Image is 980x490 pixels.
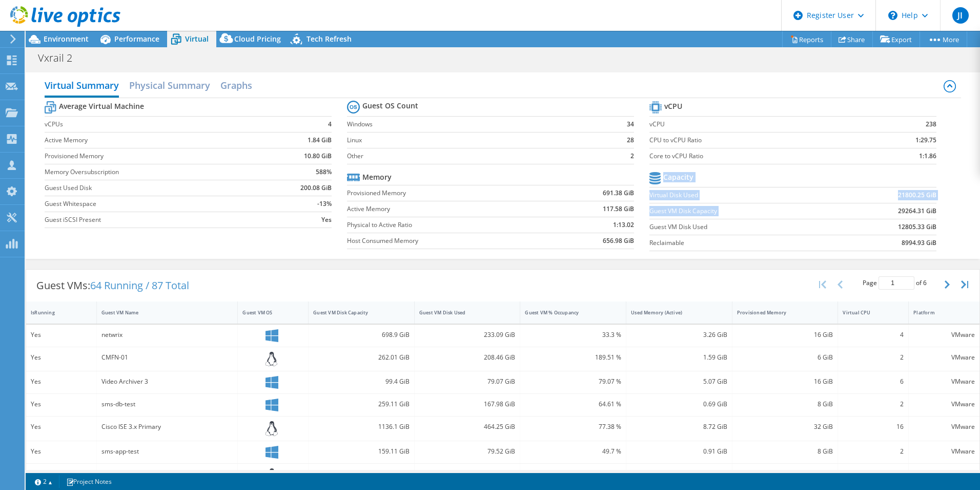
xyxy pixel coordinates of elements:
div: 464.25 GiB [419,421,516,432]
div: 698.9 GiB [313,329,410,341]
div: Platform [913,309,963,316]
b: 28 [627,135,634,145]
span: JI [952,7,969,24]
div: Guest VM % Occupancy [525,309,609,316]
h2: Virtual Summary [45,75,119,98]
div: Provisioned Memory [737,309,821,316]
label: Memory Oversubscription [45,167,263,177]
label: Windows [347,119,608,129]
div: Yes [31,352,92,363]
a: Export [872,31,920,47]
div: Yes [31,468,92,480]
div: VMware [913,329,975,341]
div: 33.3 % [525,329,621,341]
b: 2 [630,151,634,161]
div: 2 [843,446,904,457]
div: 79.07 GiB [419,376,516,387]
label: Provisioned Memory [347,188,550,198]
b: Guest OS Count [362,101,418,111]
label: vCPU [649,119,861,129]
div: 79.52 GiB [419,446,516,457]
b: 691.38 GiB [603,188,634,198]
div: Guest VM Disk Used [419,309,503,316]
div: 173.42 GiB [313,468,410,480]
label: Provisioned Memory [45,151,263,161]
div: 49.7 % [525,446,621,457]
div: 16 GiB [737,376,833,387]
div: Yes [31,421,92,432]
div: VMware [913,421,975,432]
div: Guest VM Name [101,309,221,316]
div: 0.69 GiB [631,399,727,410]
b: 4 [328,119,332,129]
label: Active Memory [45,135,263,145]
div: Guest VMs: [26,270,199,301]
a: Reports [782,31,831,47]
b: 21800.25 GiB [898,190,936,200]
span: Virtual [185,34,209,44]
div: Yes [31,376,92,387]
div: 32 GiB [737,421,833,432]
div: sms-app-test [101,446,233,457]
label: vCPUs [45,119,263,129]
b: 34 [627,119,634,129]
h1: Vxrail 2 [33,52,88,64]
span: Performance [114,34,159,44]
div: 259.11 GiB [313,399,410,410]
span: Tech Refresh [307,34,352,44]
b: 117.58 GiB [603,204,634,214]
div: 1.59 GiB [631,352,727,363]
b: 1:29.75 [915,135,936,145]
b: Memory [362,172,392,182]
div: 167.98 GiB [419,399,516,410]
b: 10.80 GiB [304,151,332,161]
a: More [920,31,967,47]
div: 6 GiB [737,468,833,480]
div: 233.09 GiB [419,329,516,341]
div: 8.72 GiB [631,421,727,432]
input: jump to page [879,276,914,290]
span: Environment [44,34,89,44]
span: 6 [923,278,927,287]
label: Active Memory [347,204,550,214]
div: 2 [843,468,904,480]
div: 6 GiB [737,352,833,363]
div: Video Archiver 3 [101,376,233,387]
div: Yes [31,399,92,410]
a: Project Notes [59,475,119,488]
div: 2 [843,399,904,410]
div: VMware [913,376,975,387]
b: 200.08 GiB [300,183,332,193]
label: CPU to vCPU Ratio [649,135,861,145]
label: Linux [347,135,608,145]
h2: Graphs [220,75,252,96]
b: Capacity [663,172,693,182]
div: 159.11 GiB [313,446,410,457]
div: Virtual CPU [843,309,891,316]
label: Guest Used Disk [45,183,263,193]
div: 64.61 % [525,399,621,410]
div: Cisco ISE 3.x Primary [101,421,233,432]
label: Virtual Disk Used [649,190,837,200]
span: 64 Running / 87 Total [90,278,189,292]
div: VMware [913,446,975,457]
div: 77.38 % [525,421,621,432]
h2: Physical Summary [129,75,210,96]
div: VMware [913,399,975,410]
b: 1.84 GiB [308,135,332,145]
div: netwrix [101,329,233,341]
b: vCPU [664,101,682,111]
svg: \n [888,11,897,20]
label: Guest VM Disk Capacity [649,206,837,216]
div: 16 GiB [737,329,833,341]
a: Share [831,31,873,47]
label: Guest iSCSI Present [45,215,263,225]
div: 8 GiB [737,446,833,457]
div: CMSN-01 [101,468,233,480]
div: 1.3 GiB [631,468,727,480]
label: Host Consumed Memory [347,236,550,246]
div: 2 [843,352,904,363]
div: 79.07 % [525,376,621,387]
label: Reclaimable [649,238,837,248]
a: 2 [28,475,59,488]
